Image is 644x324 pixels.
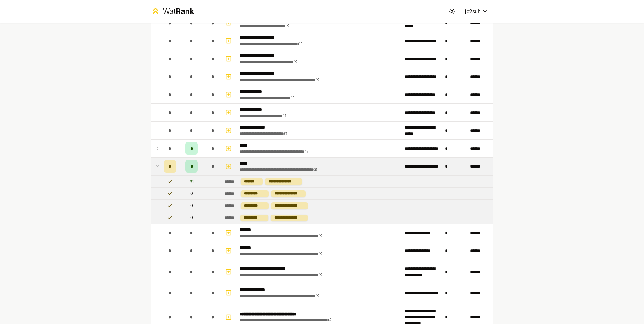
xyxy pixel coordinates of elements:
td: 0 [179,200,204,212]
td: 0 [179,212,204,224]
button: jc2suh [460,6,493,17]
div: Wat [163,6,194,16]
div: # 1 [189,178,194,185]
td: 0 [179,188,204,200]
span: jc2suh [465,8,480,15]
a: WatRank [151,6,194,16]
span: Rank [176,7,194,16]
